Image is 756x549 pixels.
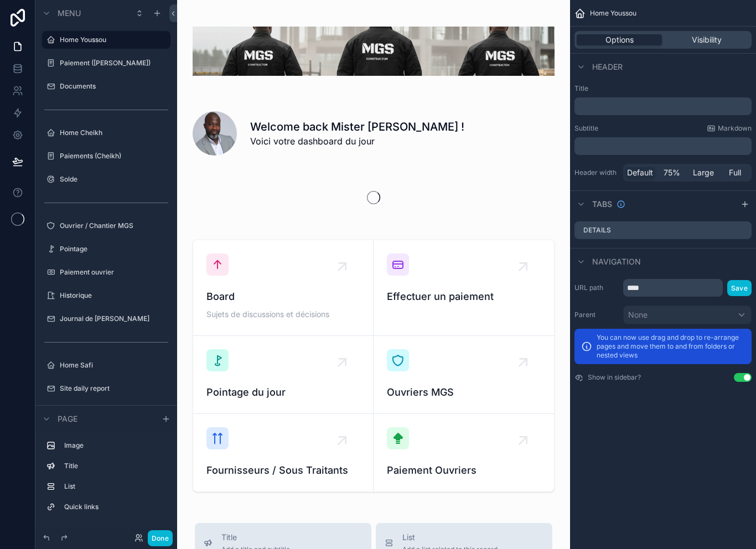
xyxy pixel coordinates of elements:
label: Parent [574,310,619,319]
span: 75% [664,167,680,178]
span: Home Youssou [590,9,636,18]
button: Done [148,530,173,546]
label: Title [574,84,752,93]
span: Page [58,413,77,424]
span: Menu [58,8,81,19]
div: scrollable content [574,137,752,155]
label: Quick links [64,503,166,511]
label: List [64,482,166,491]
label: Journal de [PERSON_NAME] [60,314,168,323]
span: Default [627,167,653,178]
label: Site daily report [60,384,168,393]
span: Title [221,532,290,543]
span: Options [605,34,634,45]
div: scrollable content [35,432,177,527]
span: Header [592,61,623,72]
label: Home Safi [60,361,168,370]
label: Paiement ouvrier [60,268,168,277]
label: Paiements (Cheikh) [60,152,168,160]
span: Markdown [718,124,752,133]
label: Home Youssou [60,35,164,44]
label: Show in sidebar? [588,373,641,382]
span: Full [729,167,741,178]
div: scrollable content [574,97,752,115]
button: Save [727,280,752,296]
label: URL path [574,283,619,292]
label: Header width [574,168,619,177]
label: Details [583,226,611,235]
span: Tabs [592,199,612,210]
label: Historique [60,291,168,300]
label: Title [64,462,166,470]
span: Large [693,167,714,178]
span: None [628,309,648,320]
label: Subtitle [574,124,598,133]
label: Home Cheikh [60,128,168,137]
label: Image [64,441,166,450]
label: Paiement ([PERSON_NAME]) [60,59,168,68]
label: Pointage [60,245,168,253]
label: Documents [60,82,168,91]
button: None [623,305,752,324]
span: Visibility [692,34,722,45]
a: Markdown [707,124,752,133]
p: You can now use drag and drop to re-arrange pages and move them to and from folders or nested views [597,333,745,360]
label: Solde [60,175,168,184]
span: List [402,532,498,543]
label: Ouvrier / Chantier MGS [60,221,168,230]
span: Navigation [592,256,641,267]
